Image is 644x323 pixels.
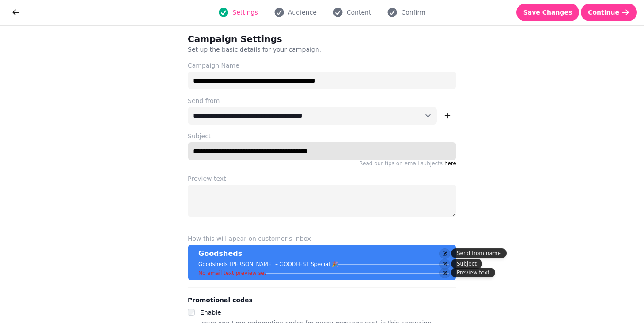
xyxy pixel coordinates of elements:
div: Send from name [451,248,507,258]
span: Settings [232,8,258,17]
label: How this will apear on customer's inbox [188,234,456,243]
button: Continue [581,4,637,21]
span: Audience [288,8,317,17]
p: No email text preview set [198,270,266,277]
label: Campaign Name [188,61,456,70]
label: Preview text [188,174,456,183]
span: Continue [588,9,619,15]
label: Send from [188,96,456,105]
span: Content [347,8,371,17]
span: Confirm [401,8,425,17]
p: Set up the basic details for your campaign. [188,45,414,54]
a: here [444,160,456,167]
p: Read our tips on email subjects [188,160,456,167]
label: Subject [188,132,456,141]
legend: Promotional codes [188,295,253,305]
p: Goodsheds [PERSON_NAME] – GOODFEST Special 🎉 [198,261,338,268]
button: Save Changes [516,4,580,21]
p: Goodsheds [198,248,242,259]
div: Preview text [451,268,495,277]
h2: Campaign Settings [188,33,357,45]
div: Subject [451,259,482,269]
span: Save Changes [523,9,572,15]
label: Enable [200,309,221,316]
button: go back [7,4,25,21]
